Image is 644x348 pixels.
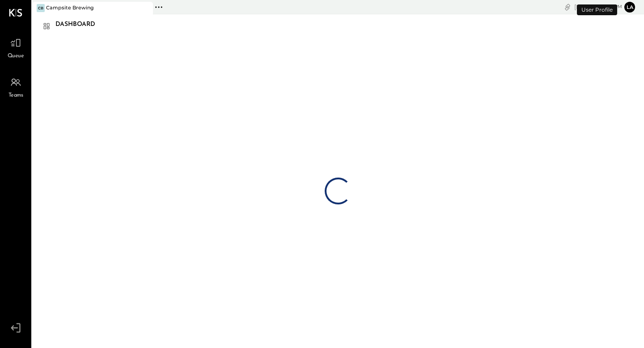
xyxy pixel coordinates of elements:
span: pm [614,4,622,10]
span: Queue [8,52,24,60]
div: Dashboard [55,17,104,32]
a: Teams [0,74,31,100]
span: Teams [8,92,23,100]
span: 5 : 12 [595,3,613,11]
div: copy link [563,2,572,12]
div: [DATE] [574,3,622,11]
div: Campsite Brewing [46,4,94,12]
div: CB [37,4,45,12]
div: User Profile [577,4,617,15]
button: La [624,2,635,13]
a: Queue [0,34,31,60]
